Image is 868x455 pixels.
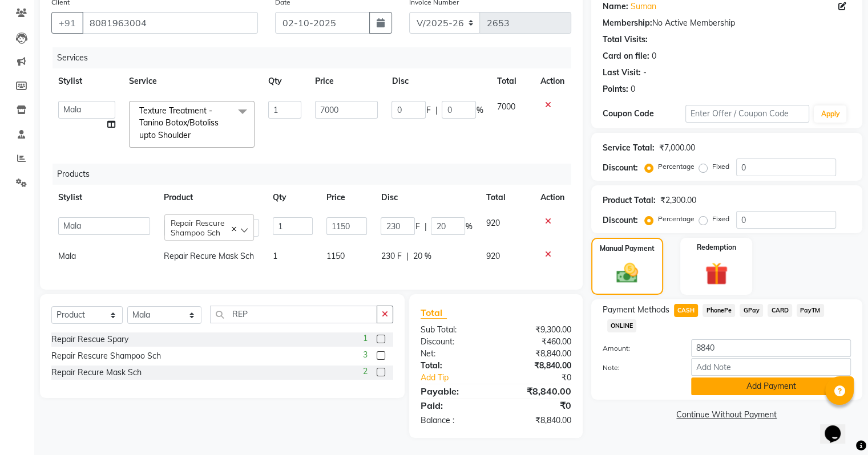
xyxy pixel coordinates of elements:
[703,304,735,317] span: PhonePe
[534,185,571,210] th: Action
[534,68,571,94] th: Action
[603,214,638,226] div: Discount:
[326,251,345,261] span: 1150
[486,218,499,228] span: 920
[712,214,729,224] label: Fixed
[712,161,729,172] label: Fixed
[191,130,196,140] a: x
[603,162,638,174] div: Discount:
[51,185,157,210] th: Stylist
[157,185,267,210] th: Product
[594,363,683,373] label: Note:
[607,319,637,332] span: ONLINE
[308,68,385,94] th: Price
[496,336,580,348] div: ₹460.00
[421,307,447,319] span: Total
[691,339,851,357] input: Amount
[412,384,496,398] div: Payable:
[603,83,628,95] div: Points:
[691,358,851,376] input: Add Note
[465,221,472,233] span: %
[51,12,83,34] button: +91
[58,251,76,261] span: Mala
[412,360,496,372] div: Total:
[374,185,479,210] th: Disc
[412,372,510,384] a: Add Tip
[820,409,857,444] iframe: chat widget
[320,185,374,210] th: Price
[363,349,368,361] span: 3
[652,50,656,62] div: 0
[659,142,695,154] div: ₹7,000.00
[496,101,515,112] span: 7000
[412,348,496,360] div: Net:
[603,17,652,29] div: Membership:
[603,108,685,120] div: Coupon Code
[139,105,219,140] span: Texture Treatment - Tanino Botox/Botoliss upto Shoulder
[486,251,499,261] span: 920
[381,250,401,262] span: 230 F
[53,164,580,185] div: Products
[594,343,683,354] label: Amount:
[51,350,161,362] div: Repair Rescure Shampoo Sch
[261,68,308,94] th: Qty
[171,218,224,237] span: Repair Rescure Shampoo Sch
[496,399,580,412] div: ₹0
[603,1,628,13] div: Name:
[51,334,128,346] div: Repair Rescue Spary
[82,12,258,34] input: Search by Name/Mobile/Email/Code
[631,1,656,13] a: Suman
[768,304,792,317] span: CARD
[412,415,496,426] div: Balance :
[603,34,648,46] div: Total Visits:
[496,360,580,372] div: ₹8,840.00
[600,243,655,254] label: Manual Payment
[435,104,437,116] span: |
[496,384,580,398] div: ₹8,840.00
[210,306,377,323] input: Search or Scan
[674,304,699,317] span: CASH
[631,83,635,95] div: 0
[266,185,320,210] th: Qty
[660,194,696,206] div: ₹2,300.00
[273,251,277,261] span: 1
[412,336,496,348] div: Discount:
[415,221,419,233] span: F
[363,365,368,377] span: 2
[363,332,368,344] span: 1
[697,242,736,253] label: Redemption
[609,261,645,286] img: _cash.svg
[658,214,695,224] label: Percentage
[603,67,641,79] div: Last Visit:
[496,324,580,336] div: ₹9,300.00
[685,105,810,123] input: Enter Offer / Coupon Code
[490,68,533,94] th: Total
[496,348,580,360] div: ₹8,840.00
[740,304,763,317] span: GPay
[413,250,431,262] span: 20 %
[164,251,254,261] span: Repair Recure Mask Sch
[479,185,533,210] th: Total
[603,194,656,206] div: Product Total:
[643,67,647,79] div: -
[424,221,426,233] span: |
[476,104,483,116] span: %
[51,367,142,379] div: Repair Recure Mask Sch
[814,105,846,123] button: Apply
[594,409,860,421] a: Continue Without Payment
[385,68,490,94] th: Disc
[797,304,824,317] span: PayTM
[691,377,851,395] button: Add Payment
[412,399,496,412] div: Paid:
[496,415,580,426] div: ₹8,840.00
[406,250,408,262] span: |
[510,372,579,384] div: ₹0
[603,142,655,154] div: Service Total:
[698,259,735,288] img: _gift.svg
[51,68,122,94] th: Stylist
[603,304,669,316] span: Payment Methods
[122,68,261,94] th: Service
[53,47,580,68] div: Services
[426,104,430,116] span: F
[603,50,649,62] div: Card on file:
